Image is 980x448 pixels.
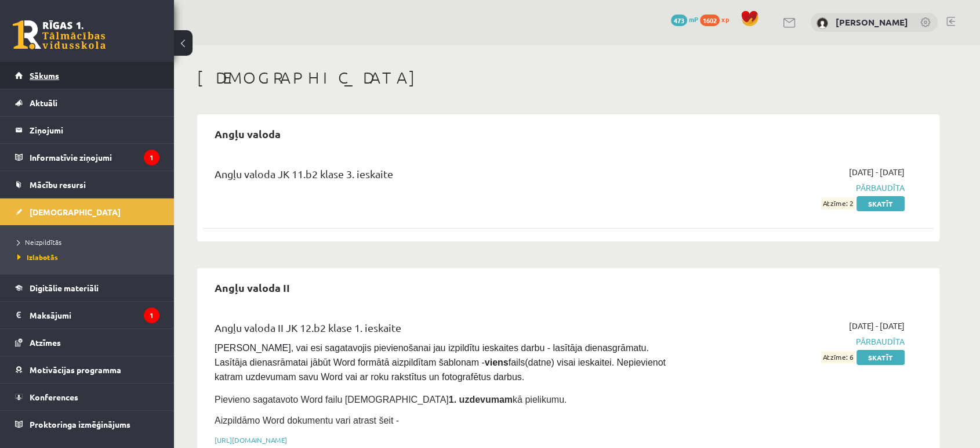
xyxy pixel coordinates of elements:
a: [PERSON_NAME] [836,16,908,28]
a: Informatīvie ziņojumi1 [15,144,159,171]
span: Mācību resursi [30,179,86,190]
legend: Informatīvie ziņojumi [30,144,159,171]
a: Sākums [15,62,159,89]
a: [DEMOGRAPHIC_DATA] [15,198,159,225]
span: [DEMOGRAPHIC_DATA] [30,207,121,217]
a: [URL][DOMAIN_NAME] [215,435,287,445]
a: Atzīmes [15,329,159,356]
a: Aktuāli [15,89,159,116]
span: Digitālie materiāli [30,283,99,293]
span: Neizpildītās [17,237,61,247]
span: [PERSON_NAME], vai esi sagatavojis pievienošanai jau izpildītu ieskaites darbu - lasītāja dienasg... [215,343,668,382]
span: 1602 [700,15,720,26]
span: xp [721,15,729,24]
strong: viens [485,357,509,367]
span: Proktoringa izmēģinājums [30,419,130,429]
span: [DATE] - [DATE] [849,320,905,332]
span: Pārbaudīta [686,182,905,194]
a: 473 mP [671,15,698,24]
img: Olivers Mortukāns [816,17,828,29]
span: [DATE] - [DATE] [849,166,905,178]
span: Motivācijas programma [30,364,121,375]
a: Neizpildītās [17,237,162,247]
a: Digitālie materiāli [15,274,159,301]
h2: Angļu valoda II [203,274,302,301]
i: 1 [144,150,159,165]
span: Atzīme: 6 [821,351,855,363]
a: Konferences [15,384,159,410]
span: Aktuāli [30,97,57,108]
a: Mācību resursi [15,171,159,198]
span: mP [689,15,698,24]
span: Pārbaudīta [686,335,905,348]
legend: Ziņojumi [30,117,159,143]
a: Maksājumi1 [15,302,159,328]
a: Motivācijas programma [15,356,159,383]
a: Izlabotās [17,252,162,262]
span: Atzīme: 2 [821,197,855,209]
span: Aizpildāmo Word dokumentu vari atrast šeit - [215,416,399,425]
span: Izlabotās [17,252,58,262]
a: Proktoringa izmēģinājums [15,411,159,438]
span: Pievieno sagatavoto Word failu [DEMOGRAPHIC_DATA] kā pielikumu. [215,395,567,404]
span: 473 [671,15,687,26]
a: Skatīt [856,196,905,211]
span: Sākums [30,70,59,81]
i: 1 [144,308,159,323]
strong: 1. uzdevumam [449,395,513,404]
span: Atzīmes [30,337,61,348]
a: Ziņojumi [15,117,159,143]
div: Angļu valoda II JK 12.b2 klase 1. ieskaite [215,320,669,341]
span: Konferences [30,392,78,402]
a: Rīgas 1. Tālmācības vidusskola [13,20,106,49]
h1: [DEMOGRAPHIC_DATA] [197,68,939,88]
h2: Angļu valoda [203,120,292,147]
a: 1602 xp [700,15,735,24]
a: Skatīt [856,350,905,365]
legend: Maksājumi [30,302,159,328]
div: Angļu valoda JK 11.b2 klase 3. ieskaite [215,166,669,187]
